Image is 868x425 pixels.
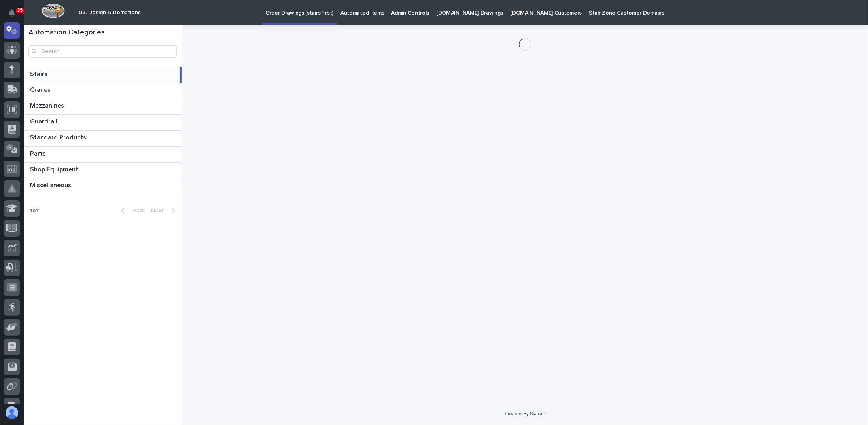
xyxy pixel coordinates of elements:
a: GuardrailGuardrail [24,115,182,131]
a: CranesCranes [24,83,182,99]
p: Miscellaneous [30,180,73,189]
img: Workspace Logo [42,4,65,18]
button: Notifications [4,5,20,21]
p: Cranes [30,85,52,94]
a: Shop EquipmentShop Equipment [24,163,182,178]
p: Stairs [30,69,49,78]
a: Standard ProductsStandard Products [24,131,182,146]
a: PartsParts [24,147,182,163]
span: Back [128,208,145,213]
p: Guardrail [30,116,59,125]
a: MiscellaneousMiscellaneous [24,178,182,194]
p: 35 [17,8,23,13]
p: Standard Products [30,132,88,141]
h2: 03. Design Automations [79,9,141,16]
p: Shop Equipment [30,164,80,173]
button: Next [148,207,182,214]
input: Search [28,45,177,58]
a: MezzaninesMezzanines [24,99,182,115]
a: Powered By Stacker [505,411,545,416]
button: users-avatar [4,404,20,421]
h1: Automation Categories [28,28,177,37]
a: StairsStairs [24,67,182,83]
button: Back [115,207,148,214]
span: Next [151,208,168,213]
div: Notifications35 [10,9,20,22]
p: Mezzanines [30,101,66,110]
p: 1 of 1 [24,201,47,220]
p: Parts [30,148,47,157]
